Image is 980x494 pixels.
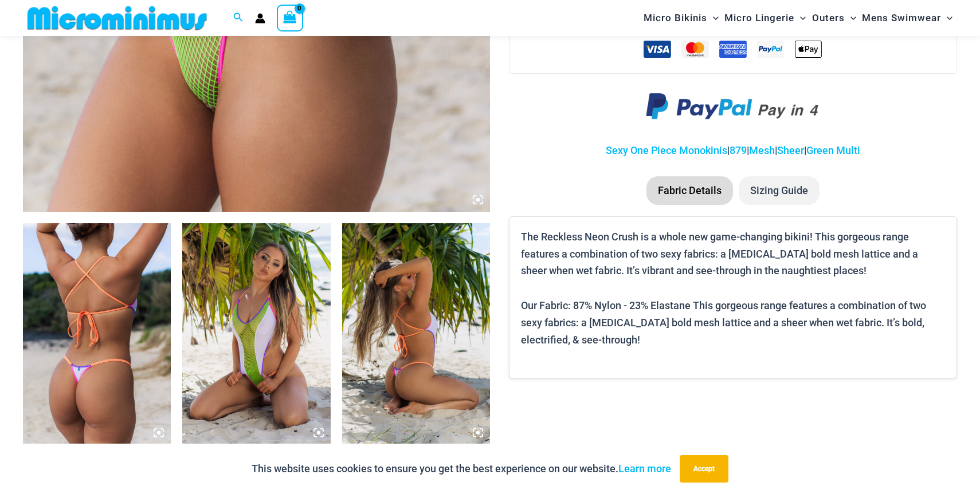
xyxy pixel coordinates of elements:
p: | | | | [509,142,957,159]
button: Accept [680,455,728,483]
p: Our Fabric: 87% Nylon - 23% Elastane This gorgeous range features a combination of two sexy fabri... [521,297,945,348]
a: OutersMenu ToggleMenu Toggle [809,3,859,33]
img: Reckless Neon Crush Lime Crush 879 One Piece [342,223,490,445]
span: Micro Lingerie [724,3,794,33]
a: Sheer [777,144,804,156]
a: Sexy One Piece Monokinis [606,144,727,156]
span: Menu Toggle [845,3,856,33]
a: View Shopping Cart, empty [277,5,303,31]
img: MM SHOP LOGO FLAT [23,5,211,31]
a: Mesh [749,144,775,156]
img: Reckless Neon Crush Lime Crush 879 One Piece [182,223,330,445]
a: Multi [836,144,860,156]
img: Reckless Neon Crush Lime Crush 879 One Piece [23,223,171,445]
li: Sizing Guide [739,176,820,205]
p: The Reckless Neon Crush is a whole new game-changing bikini! This gorgeous range features a combi... [521,228,945,279]
nav: Site Navigation [639,2,957,34]
span: Mens Swimwear [862,3,941,33]
span: Menu Toggle [794,3,806,33]
p: This website uses cookies to ensure you get the best experience on our website. [252,460,671,477]
a: 879 [730,144,747,156]
a: Micro LingerieMenu ToggleMenu Toggle [722,3,809,33]
a: Micro BikinisMenu ToggleMenu Toggle [641,3,722,33]
a: Green [806,144,834,156]
a: Learn more [618,463,671,475]
li: Fabric Details [646,176,733,205]
a: Mens SwimwearMenu ToggleMenu Toggle [859,3,955,33]
a: Account icon link [255,13,265,23]
span: Micro Bikinis [644,3,707,33]
span: Outers [812,3,845,33]
a: Search icon link [233,11,244,25]
span: Menu Toggle [941,3,952,33]
span: Menu Toggle [707,3,719,33]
